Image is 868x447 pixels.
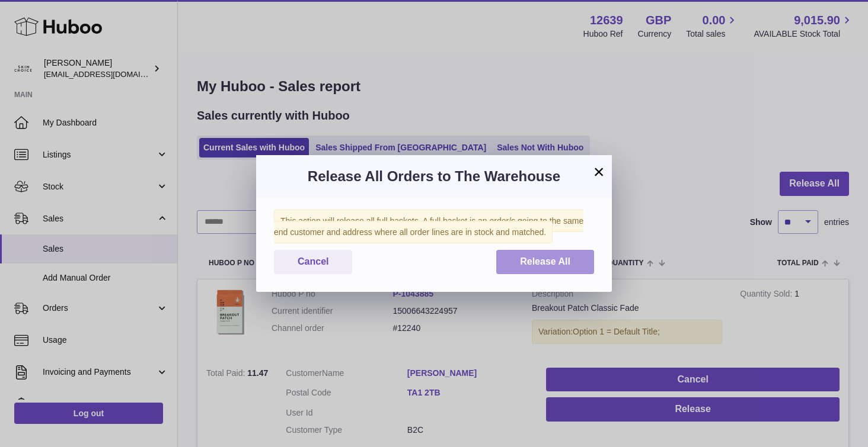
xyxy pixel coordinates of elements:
[274,167,594,186] h3: Release All Orders to The Warehouse
[520,256,570,266] span: Release All
[274,210,583,243] span: This action will release all full baskets. A full basket is an order/s going to the same end cust...
[496,250,594,274] button: Release All
[298,256,328,266] span: Cancel
[592,165,606,179] button: ×
[274,250,352,274] button: Cancel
